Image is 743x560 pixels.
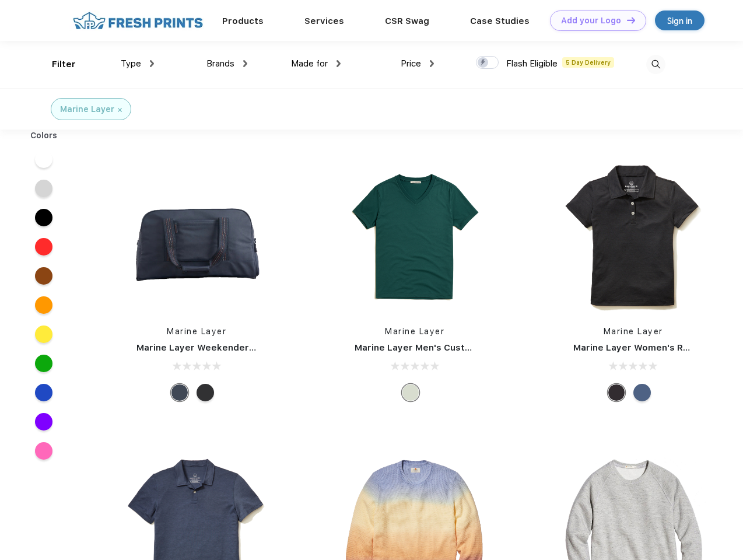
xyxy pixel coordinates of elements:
span: Brands [206,58,234,69]
img: DT [627,17,635,23]
a: Marine Layer [167,327,226,336]
img: func=resize&h=266 [119,159,274,314]
div: Filter [52,58,76,71]
img: dropdown.png [337,60,341,67]
img: func=resize&h=266 [337,159,492,314]
div: Colors [22,129,66,142]
a: Sign in [655,10,705,30]
div: Add your Logo [561,16,621,26]
div: Marine Layer [60,103,114,116]
a: CSR Swag [385,16,429,26]
a: Marine Layer [385,327,444,336]
img: func=resize&h=266 [556,159,711,314]
a: Marine Layer Men's Custom Dyed Signature V-Neck [355,342,586,353]
img: dropdown.png [150,60,154,67]
span: Made for [291,58,328,69]
span: 5 Day Delivery [562,57,614,68]
a: Services [304,16,344,26]
div: Black [608,384,625,401]
a: Marine Layer [604,327,663,336]
div: Navy [633,384,651,401]
span: Flash Eligible [506,58,558,69]
div: Any Color [402,384,419,401]
img: dropdown.png [243,60,247,67]
div: Navy [171,384,188,401]
span: Price [401,58,421,69]
img: filter_cancel.svg [118,108,122,112]
a: Products [222,16,264,26]
img: desktop_search.svg [646,55,665,74]
div: Phantom [197,384,214,401]
div: Sign in [667,14,692,27]
span: Type [121,58,141,69]
a: Marine Layer Weekender Bag [136,342,268,353]
img: dropdown.png [430,60,434,67]
img: fo%20logo%202.webp [69,10,206,31]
